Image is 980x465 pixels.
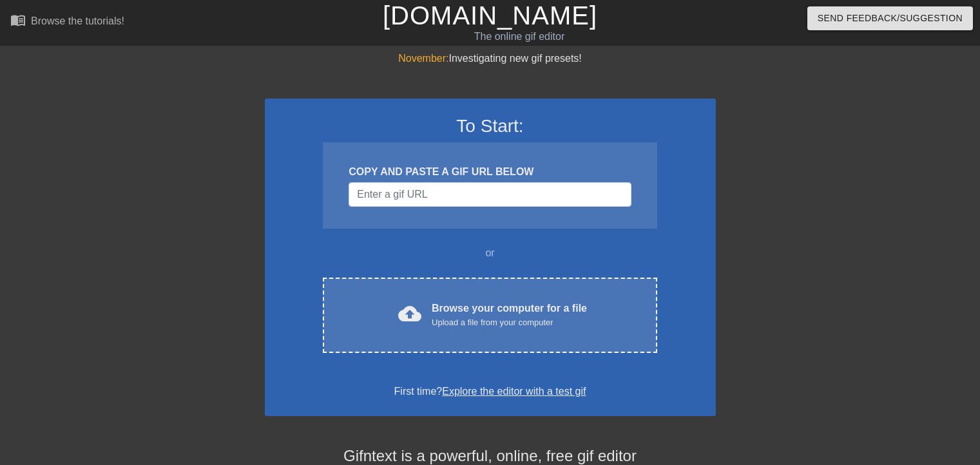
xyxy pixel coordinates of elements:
[298,245,682,261] div: or
[807,6,973,30] button: Send Feedback/Suggestion
[10,12,124,32] a: Browse the tutorials!
[265,51,716,66] div: Investigating new gif presets!
[398,302,421,325] span: cloud_upload
[398,53,448,64] span: November:
[383,1,597,30] a: [DOMAIN_NAME]
[10,12,26,28] span: menu_book
[442,386,586,397] a: Explore the editor with a test gif
[349,182,631,207] input: Username
[349,164,631,180] div: COPY AND PASTE A GIF URL BELOW
[432,316,587,329] div: Upload a file from your computer
[31,15,124,26] div: Browse the tutorials!
[432,301,587,329] div: Browse your computer for a file
[282,115,699,137] h3: To Start:
[333,29,706,44] div: The online gif editor
[818,10,963,26] span: Send Feedback/Suggestion
[282,384,699,399] div: First time?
